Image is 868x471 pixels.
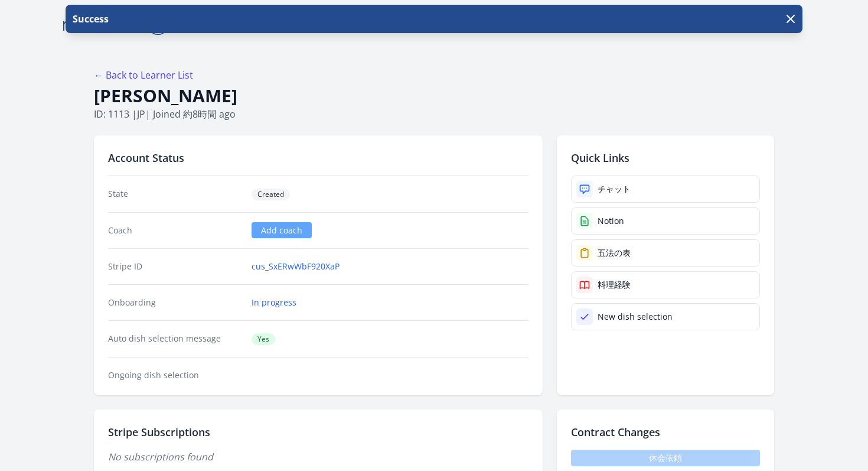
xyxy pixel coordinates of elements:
[571,303,760,330] a: New dish selection
[108,261,242,272] dt: Stripe ID
[108,225,242,236] dt: Coach
[571,176,760,203] a: チャット
[94,69,193,82] a: ← Back to Learner List
[571,207,760,235] a: Notion
[252,189,290,200] span: Created
[598,183,631,195] div: チャット
[571,424,760,440] h2: Contract Changes
[108,424,528,440] h2: Stripe Subscriptions
[571,239,760,267] a: 五法の表
[571,150,760,166] h2: Quick Links
[70,12,109,26] p: Success
[571,271,760,298] a: 料理経験
[252,297,296,308] a: In progress
[252,222,312,238] a: Add coach
[598,311,673,323] div: New dish selection
[571,450,760,466] span: 休会依頼
[598,279,631,291] div: 料理経験
[108,369,242,381] dt: Ongoing dish selection
[108,150,528,166] h2: Account Status
[108,333,242,345] dt: Auto dish selection message
[108,188,242,200] dt: State
[94,107,774,121] p: ID: 1113 | | Joined 約8時間 ago
[252,333,275,345] span: Yes
[252,261,340,272] a: cus_SxERwWbF920XaP
[598,247,631,259] div: 五法の表
[598,215,624,227] div: Notion
[108,450,528,464] p: No subscriptions found
[137,108,145,121] span: jp
[94,85,774,107] h1: [PERSON_NAME]
[108,297,242,308] dt: Onboarding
